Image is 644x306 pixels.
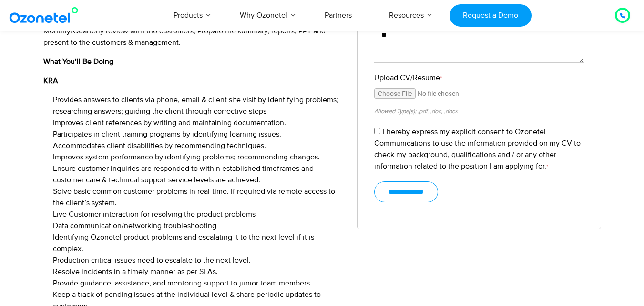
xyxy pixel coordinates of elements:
span: Accommodates client disabilities by recommending techniques. [53,141,266,150]
small: Allowed Type(s): .pdf, .doc, .docx [374,107,458,115]
span: Ensure customer inquiries are responded to within established timeframes and customer care & tech... [53,164,314,185]
span: Solve basic common customer problems in real-time. If required via remote access to the client’s ... [53,187,335,208]
b: KRA [43,76,58,85]
span: Provides answers to clients via phone, email & client site visit by identifying problems; researc... [53,95,338,116]
b: What You’ll Be Doing [43,57,113,66]
a: Request a Demo [450,4,531,27]
span: Live Customer interaction for resolving the product problems [53,210,256,219]
span: Identifying Ozonetel product problems and escalating it to the next level if it is complex. [53,232,314,253]
span: Production critical issues need to escalate to the next level. [53,255,251,265]
span: Data communication/networking troubleshooting [53,221,216,231]
span: Provide guidance, assistance, and mentoring support to junior team members. [53,278,312,288]
label: I hereby express my explicit consent to Ozonetel Communications to use the information provided o... [374,127,581,171]
span: Resolve incidents in a timely manner as per SLAs. [53,267,218,276]
span: Participates in client training programs by identifying learning issues. [53,129,281,139]
label: Upload CV/Resume [374,72,584,84]
span: Improves client references by writing and maintaining documentation. [53,118,286,127]
span: Improves system performance by identifying problems; recommending changes. [53,152,320,162]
